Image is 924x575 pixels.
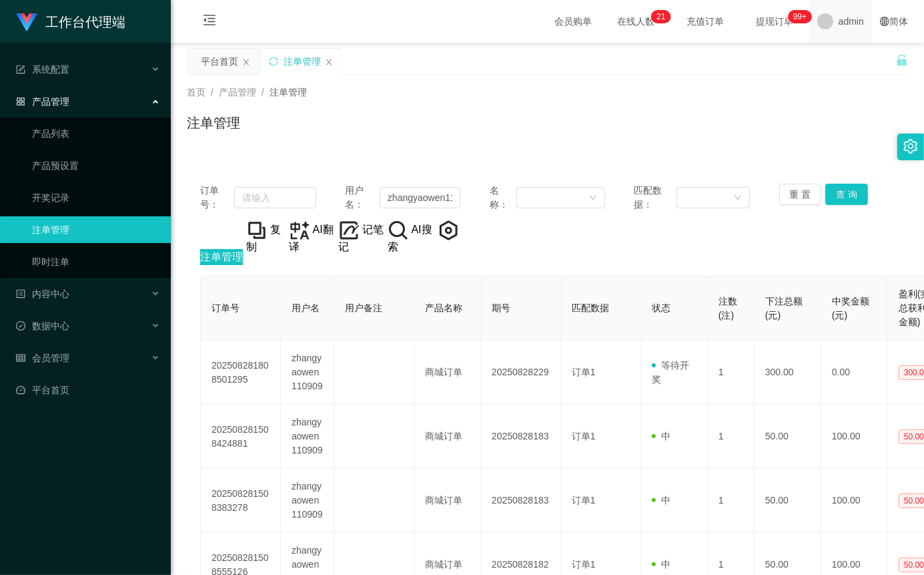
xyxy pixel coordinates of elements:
span: 注数(注) [719,296,737,321]
button: 查 询 [825,184,868,205]
span: 用户备注 [345,303,382,313]
td: 1 [708,341,755,405]
a: 产品列表 [32,120,160,147]
img: +vywMD4W03sz8AcLhV9TmKVjsAAAAABJRU5ErkJggg== [246,220,268,241]
a: 工作台代理端 [16,16,125,27]
span: 用户名： [345,184,380,212]
span: 中 [652,559,670,570]
span: 内容中心 [16,289,69,299]
span: 订单号 [211,303,240,313]
td: 50.00 [755,405,821,469]
span: 订单1 [572,559,596,570]
span: 数据中心 [16,321,69,331]
span: 系统配置 [16,64,69,75]
span: 提现订单 [749,17,800,26]
td: 202508281508424881 [201,405,281,469]
i: 图标: appstore-o [16,97,25,106]
img: Y6Fg4b0bCsMmW1P9Q+wunl0AW5XwHbQAAAABJRU5ErkJggg== [289,220,310,241]
span: 注单管理 [270,87,307,98]
a: 即时注单 [32,248,160,275]
span: 匹配数据： [634,184,676,212]
img: AivEMIV8KsPvPPD9SxUql4SH8QqllF07RjqtXqV5ygdJe4UlMEr3zb7XZL+lAGNfV6vZfL5R4VAYnRBZUUEhoFNTJsoqO0CbC... [437,220,459,241]
td: 0.00 [821,341,888,405]
span: 在线人数 [610,17,661,26]
span: 注单管理 [200,249,243,265]
td: zhangyaowen110909 [281,405,334,469]
span: 订单1 [572,367,596,377]
span: 名称： [490,184,517,212]
td: 202508281808501295 [201,341,281,405]
td: 202508281508383278 [201,469,281,533]
td: zhangyaowen110909 [281,341,334,405]
td: zhangyaowen110909 [281,469,334,533]
button: 重 置 [779,184,822,205]
span: 订单号： [200,184,234,212]
span: / [262,87,264,98]
span: 会员管理 [16,353,69,363]
span: 状态 [652,303,670,313]
td: 商城订单 [414,341,481,405]
td: 商城订单 [414,469,481,533]
i: 图标: close [325,58,333,66]
i: 图标: menu-fold [187,1,232,43]
span: 充值订单 [680,17,731,26]
span: 中 [652,431,670,441]
i: 图标: down [734,194,742,203]
td: 1 [708,469,755,533]
span: 期号 [492,303,510,313]
i: 图标: form [16,65,25,74]
a: 开奖记录 [32,184,160,211]
a: 图标: dashboard平台首页 [16,377,160,403]
i: 图标: table [16,353,25,363]
td: 商城订单 [414,405,481,469]
i: 图标: sync [269,57,278,66]
img: hH46hMuwJzBHKAAAAAElFTkSuQmCC [388,220,409,241]
i: 图标: setting [903,139,918,154]
span: 产品管理 [219,87,256,98]
span: 订单1 [572,431,596,441]
i: 图标: unlock [896,54,908,66]
p: 1 [661,10,666,23]
div: 平台首页 [201,49,238,74]
i: 图标: global [880,17,889,26]
i: 图标: check-circle-o [16,321,25,331]
span: 产品管理 [16,96,69,107]
td: 1 [708,405,755,469]
h1: 工作台代理端 [45,1,125,43]
span: 用户名 [292,303,320,313]
sup: 993 [788,10,812,23]
span: 中 [652,495,670,506]
span: 等待开奖 [652,360,689,385]
span: 订单1 [572,495,596,506]
td: 20250828183 [481,469,561,533]
p: 2 [656,10,661,23]
input: 请输入 [380,187,460,208]
input: 请输入 [234,187,316,208]
td: 50.00 [755,469,821,533]
sup: 21 [651,10,670,23]
span: 中奖金额(元) [832,296,869,321]
a: 注单管理 [32,216,160,243]
td: 100.00 [821,469,888,533]
span: 产品名称 [425,303,462,313]
span: 下注总额(元) [765,296,803,321]
img: note_menu_logo_v2.png [338,220,360,241]
td: 100.00 [821,405,888,469]
span: 匹配数据 [572,303,609,313]
span: 首页 [187,87,205,98]
i: 图标: down [589,194,597,203]
a: 产品预设置 [32,152,160,179]
img: logo.9652507e.png [16,13,37,32]
div: 注单管理 [284,49,321,74]
h1: 注单管理 [187,113,240,133]
span: / [211,87,213,98]
i: 图标: profile [16,289,25,299]
i: 图标: close [242,58,250,66]
td: 20250828229 [481,341,561,405]
td: 20250828183 [481,405,561,469]
td: 300.00 [755,341,821,405]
